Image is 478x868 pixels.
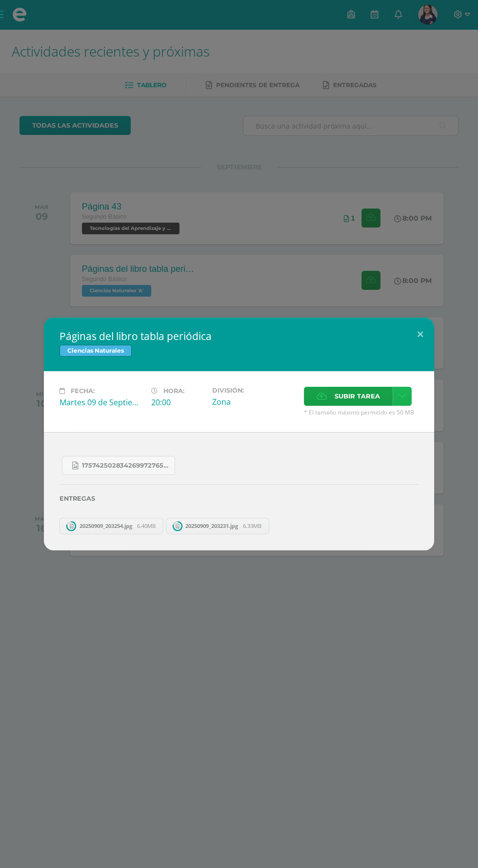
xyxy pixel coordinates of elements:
div: Zona [212,396,296,407]
span: 20250909_203254.jpg [75,522,137,529]
a: 20250909_203231.jpg [166,518,270,534]
span: 17574250283426997276571490175841.jpg [82,462,170,470]
a: 17574250283426997276571490175841.jpg [62,456,175,475]
button: Close (Esc) [406,318,434,351]
span: 20250909_203231.jpg [180,522,243,529]
div: Martes 09 de Septiembre [60,397,143,408]
span: 6.40MB [137,522,156,529]
label: División: [212,387,296,394]
div: 20:00 [151,397,204,408]
a: 20250909_203254.jpg [60,518,163,534]
span: 6.33MB [243,522,261,529]
h2: Páginas del libro tabla periódica [60,329,418,343]
span: Hora: [163,387,184,395]
span: Ciencias Naturales [60,345,132,357]
span: Subir tarea [335,387,380,405]
label: Entregas [60,495,418,502]
span: Fecha: [71,387,95,395]
span: * El tamaño máximo permitido es 50 MB [304,408,418,416]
